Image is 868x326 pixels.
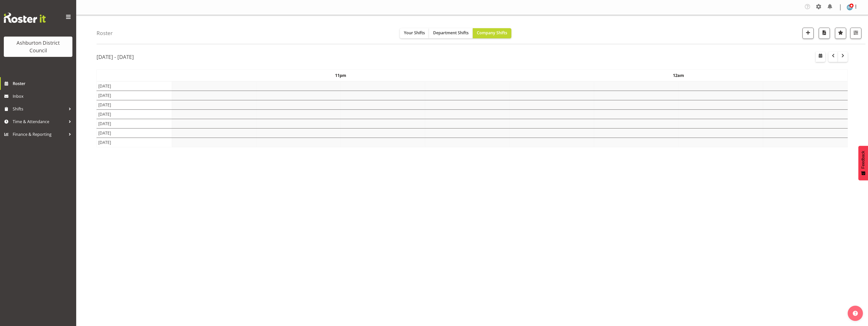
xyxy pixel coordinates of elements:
td: [DATE] [97,100,172,110]
th: 12am [510,70,847,81]
span: Department Shifts [433,30,469,36]
td: [DATE] [97,119,172,128]
td: [DATE] [97,91,172,100]
button: Filter Shifts [850,28,861,39]
td: [DATE] [97,110,172,119]
button: Company Shifts [473,28,511,38]
button: Add a new shift [802,28,814,39]
button: Your Shifts [400,28,429,38]
span: Shifts [13,105,66,113]
img: Rosterit website logo [4,13,46,23]
button: Download a PDF of the roster according to the set date range. [819,28,830,39]
h4: Roster [97,30,113,36]
img: help-xxl-2.png [853,311,858,316]
span: Your Shifts [404,30,425,36]
span: Roster [13,80,74,87]
img: ellen-nicol5656.jpg [847,4,853,10]
button: Highlight an important date within the roster. [835,28,846,39]
span: Time & Attendance [13,118,66,125]
span: Feedback [861,151,865,169]
span: Finance & Reporting [13,131,66,138]
td: [DATE] [97,128,172,138]
span: Company Shifts [477,30,507,36]
button: Select a specific date within the roster. [816,52,825,62]
button: Feedback - Show survey [858,146,868,180]
span: Inbox [13,92,74,100]
td: [DATE] [97,81,172,91]
td: [DATE] [97,138,172,147]
h2: [DATE] - [DATE] [97,54,134,60]
div: Ashburton District Council [9,39,67,54]
th: 11pm [172,70,510,81]
button: Department Shifts [429,28,473,38]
